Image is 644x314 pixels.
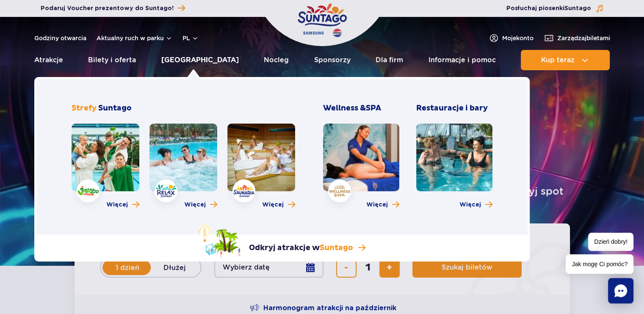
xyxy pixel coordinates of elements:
[366,201,388,209] span: Więcej
[521,50,610,70] button: Kup teraz
[544,33,610,43] a: Zarządzajbiletami
[198,224,365,257] a: Odkryj atrakcje wSuntago
[184,201,206,209] span: Więcej
[557,34,610,42] span: Zarządzaj biletami
[184,201,217,209] a: Więcej o strefie Relax
[161,50,239,70] a: [GEOGRAPHIC_DATA]
[366,103,381,113] span: SPA
[608,278,633,303] div: Chat
[98,103,132,113] span: Suntago
[489,33,533,43] a: Mojekonto
[314,50,351,70] a: Sponsorzy
[502,34,533,42] span: Moje konto
[428,50,496,70] a: Informacje i pomoc
[106,201,139,209] a: Więcej o strefie Jamango
[459,201,492,209] a: Więcej o Restauracje i bary
[72,103,97,113] span: Strefy
[106,201,128,209] span: Więcej
[97,35,172,41] button: Aktualny ruch w parku
[366,201,399,209] a: Więcej o Wellness & SPA
[34,34,86,42] a: Godziny otwarcia
[541,56,575,64] span: Kup teraz
[566,254,633,274] span: Jak mogę Ci pomóc?
[320,243,353,253] span: Suntago
[34,50,63,70] a: Atrakcje
[459,201,481,209] span: Więcej
[323,103,381,113] span: Wellness &
[264,50,289,70] a: Nocleg
[182,34,199,42] button: pl
[262,201,284,209] span: Więcej
[249,243,353,253] p: Odkryj atrakcje w
[262,201,295,209] a: Więcej o strefie Saunaria
[416,103,492,113] h3: Restauracje i bary
[588,233,633,251] span: Dzień dobry!
[88,50,136,70] a: Bilety i oferta
[376,50,403,70] a: Dla firm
